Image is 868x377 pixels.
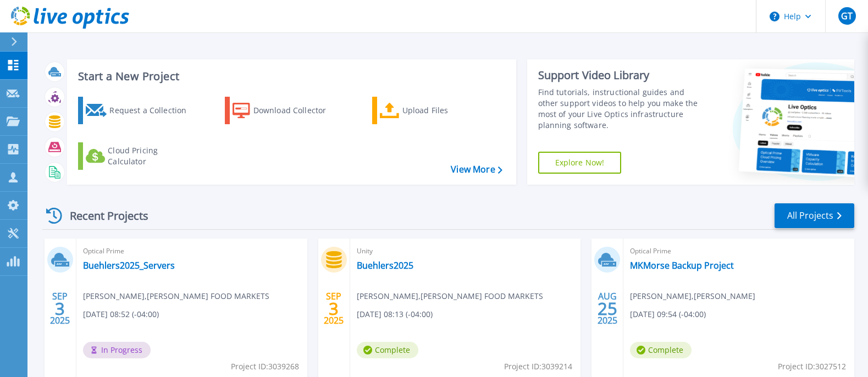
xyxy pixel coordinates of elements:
div: SEP 2025 [49,289,70,329]
span: Project ID: 3027512 [778,361,846,373]
div: AUG 2025 [597,289,618,329]
span: Optical Prime [630,245,848,257]
a: Download Collector [225,97,347,124]
div: Upload Files [402,99,490,121]
div: Recent Projects [42,202,163,229]
span: 3 [55,304,65,313]
div: SEP 2025 [323,289,344,329]
span: GT [841,12,853,20]
span: [PERSON_NAME] , [PERSON_NAME] [630,290,755,302]
span: Optical Prime [83,245,301,257]
h3: Start a New Project [78,70,502,82]
span: Project ID: 3039268 [231,361,299,373]
a: Upload Files [372,97,495,124]
span: [DATE] 09:54 (-04:00) [630,308,706,320]
a: Buehlers2025_Servers [83,260,175,271]
a: Cloud Pricing Calculator [78,142,201,170]
span: In Progress [83,342,151,358]
span: [DATE] 08:13 (-04:00) [357,308,433,320]
a: All Projects [775,203,854,228]
span: Complete [357,342,418,358]
span: Complete [630,342,692,358]
a: Buehlers2025 [357,260,413,271]
div: Request a Collection [109,99,197,121]
div: Support Video Library [538,68,703,82]
span: 3 [329,304,339,313]
div: Download Collector [253,99,341,121]
div: Find tutorials, instructional guides and other support videos to help you make the most of your L... [538,87,703,131]
a: Explore Now! [538,152,622,174]
span: 25 [598,304,617,313]
span: Unity [357,245,574,257]
a: MKMorse Backup Project [630,260,734,271]
a: Request a Collection [78,97,201,124]
span: [PERSON_NAME] , [PERSON_NAME] FOOD MARKETS [357,290,543,302]
a: View More [451,164,502,175]
span: Project ID: 3039214 [504,361,572,373]
span: [DATE] 08:52 (-04:00) [83,308,159,320]
div: Cloud Pricing Calculator [108,145,196,167]
span: [PERSON_NAME] , [PERSON_NAME] FOOD MARKETS [83,290,269,302]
